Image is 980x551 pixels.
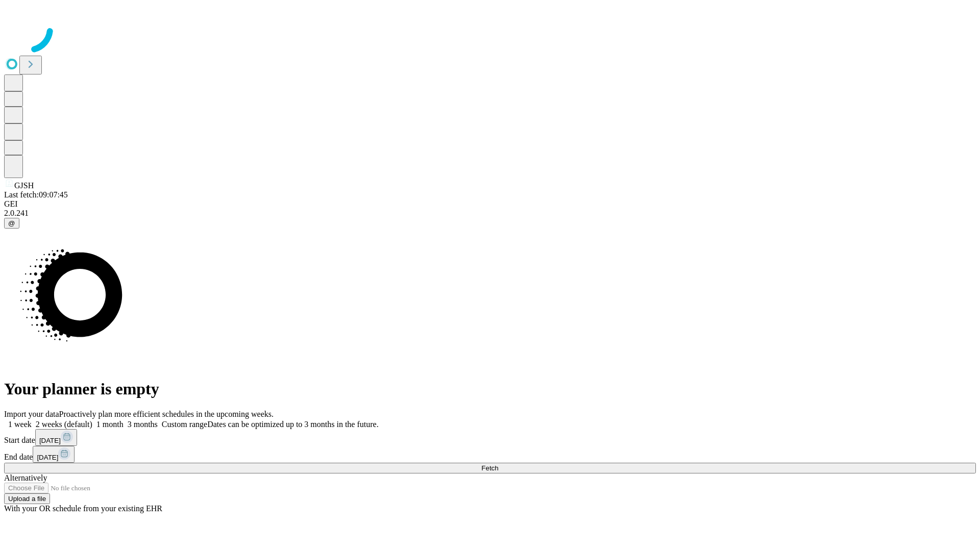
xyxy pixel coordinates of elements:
[8,420,32,429] span: 1 week
[36,420,92,429] span: 2 weeks (default)
[96,420,124,429] span: 1 month
[162,420,207,429] span: Custom range
[4,209,976,218] div: 2.0.241
[8,219,15,227] span: @
[39,437,61,444] span: [DATE]
[4,410,59,418] span: Import your data
[14,181,34,190] span: GJSH
[35,429,77,446] button: [DATE]
[128,420,158,429] span: 3 months
[4,190,68,199] span: Last fetch: 09:07:45
[4,493,50,504] button: Upload a file
[4,218,19,229] button: @
[37,454,58,461] span: [DATE]
[4,463,976,473] button: Fetch
[4,199,976,209] div: GEI
[207,420,378,429] span: Dates can be optimized up to 3 months in the future.
[4,380,976,398] h1: Your planner is empty
[4,504,162,513] span: With your OR schedule from your existing EHR
[481,464,498,472] span: Fetch
[4,446,976,463] div: End date
[4,473,47,482] span: Alternatively
[33,446,75,463] button: [DATE]
[4,429,976,446] div: Start date
[59,410,274,418] span: Proactively plan more efficient schedules in the upcoming weeks.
